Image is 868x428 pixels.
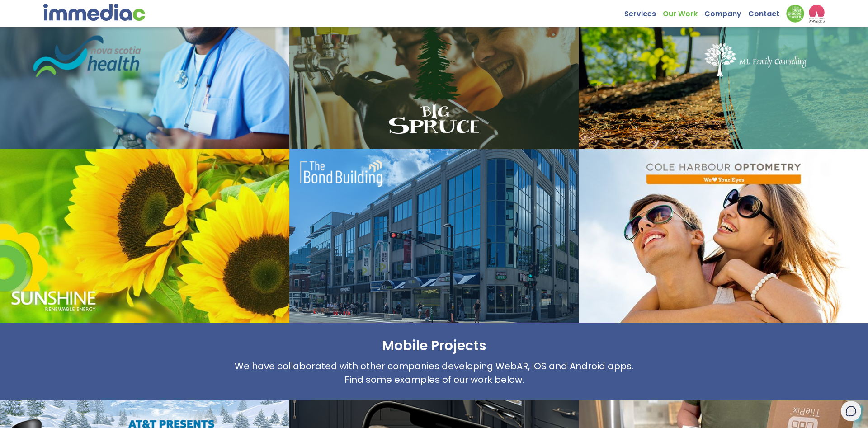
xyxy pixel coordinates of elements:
[382,337,486,355] h2: Mobile Projects
[786,5,804,23] img: Down
[748,5,786,19] a: Contact
[809,5,825,23] img: logo2_wea_nobg.webp
[663,5,704,19] a: Our Work
[87,359,781,386] p: We have collaborated with other companies developing WebAR, iOS and Android apps. Find some examp...
[43,4,145,21] img: immediac
[704,5,748,19] a: Company
[624,5,663,19] a: Services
